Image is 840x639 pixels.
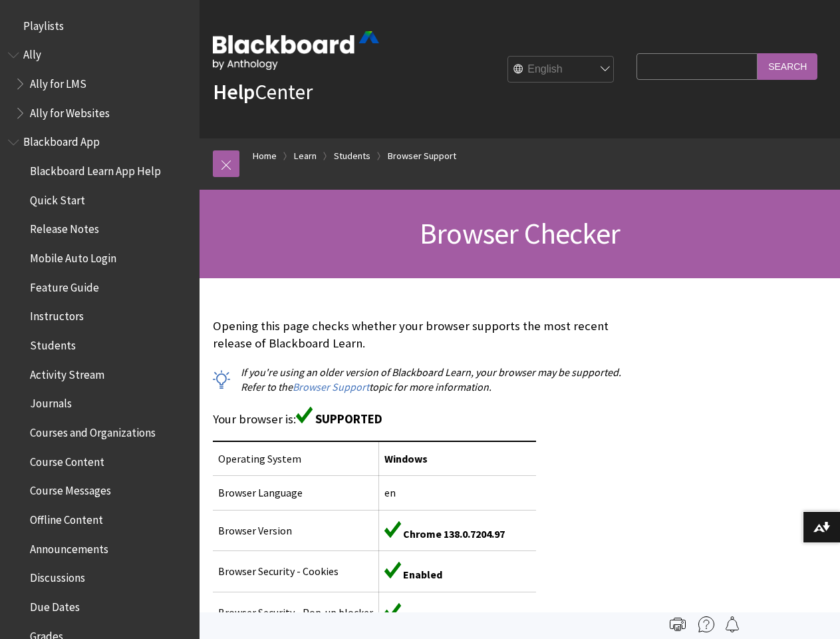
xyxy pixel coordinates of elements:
[213,510,379,550] td: Browser Version
[30,306,84,323] span: Instructors
[315,411,382,427] span: SUPPORTED
[30,276,99,294] span: Feature Guide
[30,509,103,527] span: Offline Content
[213,407,630,428] p: Your browser is:
[23,44,41,62] span: Ally
[23,15,64,33] span: Playlists
[293,380,369,394] a: Browser Support
[213,441,379,476] td: Operating System
[334,148,370,164] a: Students
[384,562,401,578] img: Green supported icon
[388,148,456,164] a: Browser Support
[23,131,100,149] span: Blackboard App
[213,79,313,105] a: HelpCenter
[30,334,76,352] span: Students
[30,218,99,236] span: Release Notes
[294,148,317,164] a: Learn
[30,102,110,120] span: Ally for Websites
[403,609,531,622] span: Pop-up blocker is disabled
[30,480,111,498] span: Course Messages
[213,476,379,510] td: Browser Language
[384,521,401,538] img: Green supported icon
[8,15,192,37] nav: Book outline for Playlists
[403,568,442,581] span: Enabled
[384,603,401,620] img: Green supported icon
[213,592,379,633] td: Browser Security - Pop-up blocker
[30,538,108,556] span: Announcements
[758,53,817,79] input: Search
[30,393,72,411] span: Journals
[30,73,86,91] span: Ally for LMS
[420,215,620,252] span: Browser Checker
[30,363,104,381] span: Activity Stream
[30,566,85,584] span: Discussions
[213,31,379,70] img: Blackboard by Anthology
[213,79,255,105] strong: Help
[253,148,277,164] a: Home
[670,616,686,632] img: Print
[724,616,740,632] img: Follow this page
[30,421,156,439] span: Courses and Organizations
[213,365,630,395] p: If you're using an older version of Blackboard Learn, your browser may be supported. Refer to the...
[403,527,505,540] span: Chrome 138.0.7204.97
[698,616,714,632] img: More help
[8,44,192,124] nav: Book outline for Anthology Ally Help
[508,57,615,83] select: Site Language Selector
[213,318,630,352] p: Opening this page checks whether your browser supports the most recent release of Blackboard Learn.
[30,596,80,614] span: Due Dates
[384,486,396,499] span: en
[30,189,85,207] span: Quick Start
[30,247,116,265] span: Mobile Auto Login
[30,160,161,178] span: Blackboard Learn App Help
[384,452,428,465] span: Windows
[296,407,313,423] img: Green supported icon
[30,451,104,469] span: Course Content
[213,551,379,592] td: Browser Security - Cookies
